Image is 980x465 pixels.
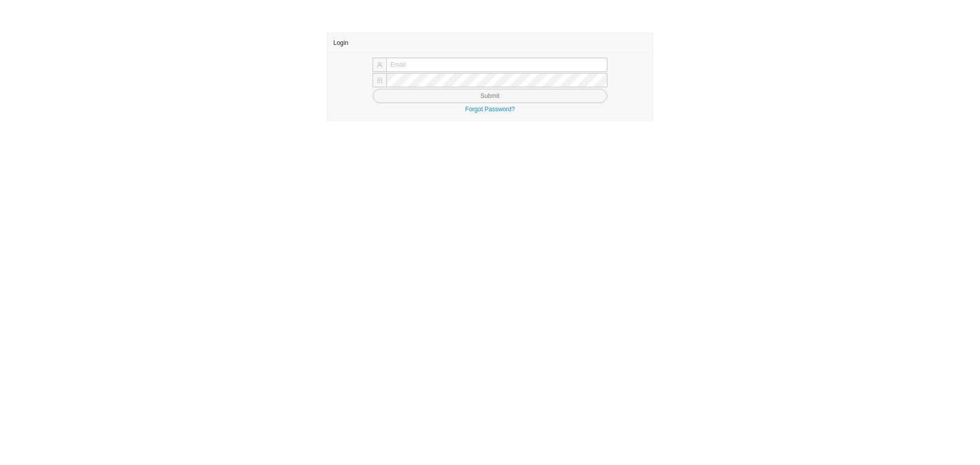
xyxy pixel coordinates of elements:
[386,58,607,72] input: Email
[373,89,607,103] button: Submit
[333,33,647,52] div: Login
[465,106,514,113] a: Forgot Password?
[377,62,383,68] span: user
[377,77,383,83] span: lock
